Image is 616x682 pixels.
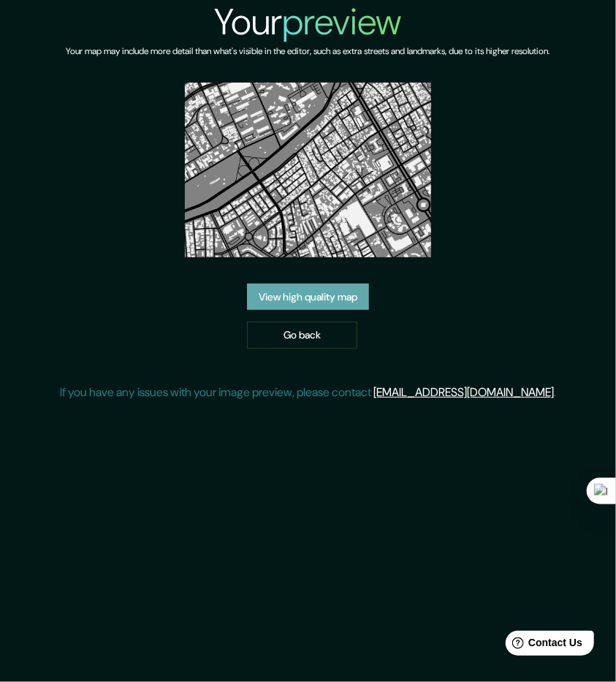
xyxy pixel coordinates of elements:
[247,322,357,349] a: Go back
[66,44,550,59] h6: Your map may include more detail than what's visible in the editor, such as extra streets and lan...
[60,384,556,401] p: If you have any issues with your image preview, please contact .
[373,384,554,400] a: [EMAIL_ADDRESS][DOMAIN_NAME]
[185,83,431,257] img: created-map-preview
[486,625,600,666] iframe: Help widget launcher
[247,284,369,311] a: View high quality map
